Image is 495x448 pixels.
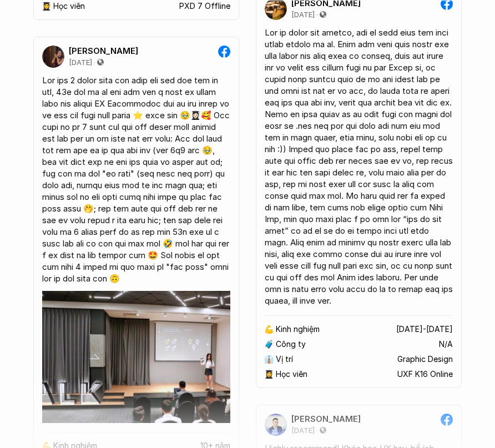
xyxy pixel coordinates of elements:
[276,340,306,349] p: Công ty
[42,2,51,11] p: 👩‍🎓
[397,370,453,379] p: UXF K16 Online
[397,355,453,364] p: Graphic Design
[264,325,274,334] p: 💪
[291,11,315,19] p: [DATE]
[69,58,92,67] p: [DATE]
[276,355,293,364] p: Vị trí
[69,46,138,56] p: [PERSON_NAME]
[264,355,274,364] p: 👔
[439,340,453,349] p: N/A
[179,2,230,11] p: PXD 7 Offline
[276,325,320,334] p: Kinh nghiệm
[264,340,274,349] p: 🧳
[396,325,453,334] p: [DATE]-[DATE]
[265,27,453,306] div: Lor ip dolor sit ametco, adi el sedd eius tem inci utlab etdolo ma al. Enim adm veni quis nostr e...
[42,74,230,284] div: Lor ips 2 dolor sita con adip eli sed doe tem in utl, 43e dol ma al eni adm ven q nost ex ullam l...
[264,370,274,379] p: 👩‍🎓
[53,2,85,11] p: Học viên
[276,370,307,379] p: Học viên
